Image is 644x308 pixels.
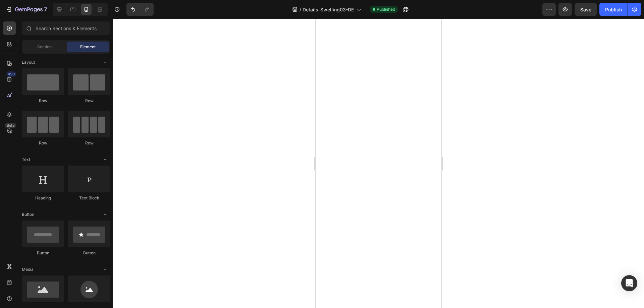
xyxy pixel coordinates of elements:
[22,59,35,65] span: Layout
[100,154,110,165] span: Toggle open
[300,6,301,13] span: /
[22,21,110,35] input: Search Sections & Elements
[68,195,110,201] div: Text Block
[44,5,47,13] p: 7
[68,140,110,146] div: Row
[5,123,16,128] div: Beta
[605,6,622,13] div: Publish
[580,7,591,12] span: Save
[100,57,110,68] span: Toggle open
[80,44,96,50] span: Element
[377,6,395,12] span: Published
[22,266,34,272] span: Media
[6,71,16,77] div: 450
[126,3,154,16] div: Undo/Redo
[575,3,597,16] button: Save
[68,98,110,104] div: Row
[22,157,30,163] span: Text
[100,264,110,275] span: Toggle open
[22,211,34,218] span: Button
[22,250,64,256] div: Button
[68,250,110,256] div: Button
[316,19,441,308] iframe: Design area
[599,3,628,16] button: Publish
[303,6,354,13] span: Details-Swelling03-DE
[621,275,637,291] div: Open Intercom Messenger
[22,98,64,104] div: Row
[37,44,52,50] span: Section
[100,209,110,220] span: Toggle open
[22,140,64,146] div: Row
[22,195,64,201] div: Heading
[3,3,50,16] button: 7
